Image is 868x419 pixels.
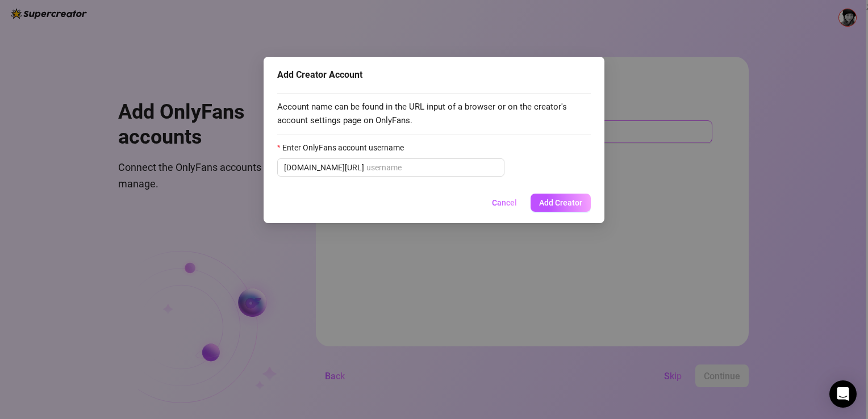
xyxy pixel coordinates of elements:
div: Add Creator Account [277,68,591,82]
span: Add Creator [539,198,582,207]
span: Cancel [492,198,517,207]
label: Enter OnlyFans account username [277,141,411,154]
input: Enter OnlyFans account username [366,161,498,174]
button: Add Creator [531,194,591,212]
div: Open Intercom Messenger [829,380,857,408]
span: Account name can be found in the URL input of a browser or on the creator's account settings page... [277,100,591,127]
button: Cancel [483,194,526,212]
span: [DOMAIN_NAME][URL] [284,161,364,174]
